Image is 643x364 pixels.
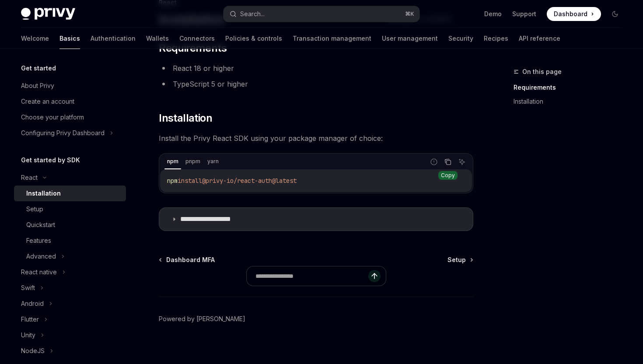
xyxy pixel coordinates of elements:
a: Security [448,28,473,49]
li: TypeScript 5 or higher [159,78,473,90]
a: Requirements [514,80,629,94]
div: NodeJS [21,346,45,356]
a: Connectors [179,28,215,49]
div: Features [26,235,51,246]
div: React native [21,267,57,277]
a: Recipes [484,28,508,49]
li: React 18 or higher [159,62,473,74]
span: install [178,177,202,185]
a: Dashboard MFA [160,255,215,264]
a: Wallets [146,28,169,49]
a: Demo [484,10,502,18]
div: Create an account [21,96,74,107]
span: On this page [522,66,562,77]
a: Setup [447,255,472,264]
span: ⌘ K [405,10,414,17]
div: npm [164,156,181,167]
a: About Privy [14,78,126,94]
span: Install the Privy React SDK using your package manager of choice: [159,132,473,144]
div: React [21,172,38,183]
a: API reference [519,28,560,49]
a: Dashboard [547,7,601,21]
div: Advanced [26,251,56,262]
div: Unity [21,330,35,340]
button: Ask AI [456,156,468,168]
div: yarn [205,156,221,167]
a: Choose your platform [14,109,126,125]
img: dark logo [21,8,75,20]
div: Swift [21,283,35,293]
span: Setup [447,255,466,264]
span: Dashboard [554,10,587,18]
a: User management [382,28,438,49]
a: Basics [59,28,80,49]
a: Create an account [14,94,126,109]
a: Installation [514,94,629,108]
div: About Privy [21,80,54,91]
a: Transaction management [293,28,371,49]
div: Search... [240,9,265,19]
div: Installation [26,188,61,199]
a: Policies & controls [225,28,282,49]
button: Report incorrect code [428,156,440,168]
button: Send message [368,270,381,282]
div: Quickstart [26,220,55,230]
a: Features [14,233,126,248]
a: Welcome [21,28,49,49]
span: Dashboard MFA [166,255,215,264]
div: Android [21,298,44,309]
a: Setup [14,201,126,217]
button: Copy the contents from the code block [442,156,454,168]
div: Flutter [21,314,39,325]
button: Toggle dark mode [608,7,622,21]
span: npm [167,177,178,185]
div: Configuring Privy Dashboard [21,128,105,138]
a: Powered by [PERSON_NAME] [159,315,245,323]
div: Choose your platform [21,112,84,122]
h5: Get started by SDK [21,155,80,165]
a: Support [512,10,536,18]
a: Authentication [91,28,136,49]
button: Search...⌘K [224,6,419,22]
span: @privy-io/react-auth@latest [202,177,297,185]
span: Installation [159,111,212,125]
div: pnpm [183,156,203,167]
div: Copy [438,171,458,180]
h5: Get started [21,63,56,73]
a: Quickstart [14,217,126,233]
div: Setup [26,204,43,214]
a: Installation [14,185,126,201]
